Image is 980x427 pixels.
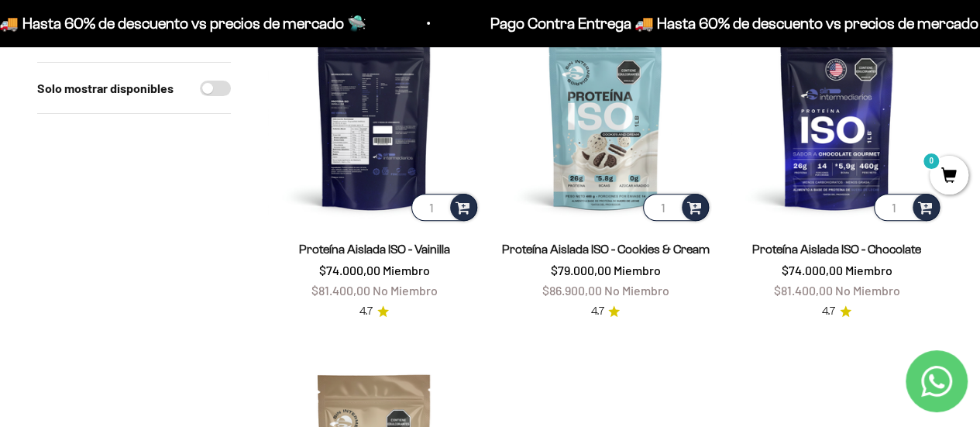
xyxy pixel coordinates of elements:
span: No Miembro [373,283,438,298]
span: $81.400,00 [773,283,832,298]
label: Solo mostrar disponibles [37,78,174,98]
span: 4.7 [822,303,835,320]
a: Proteína Aislada ISO - Vainilla [299,243,450,256]
a: 4.74.7 de 5.0 estrellas [359,303,389,320]
span: 4.7 [590,303,603,320]
a: 0 [930,168,968,185]
span: 4.7 [359,303,373,320]
span: $74.000,00 [781,263,842,277]
span: $81.400,00 [311,283,370,298]
mark: 0 [922,152,940,170]
span: $86.900,00 [542,283,601,298]
img: Proteína Aislada ISO - Vainilla [268,12,480,224]
span: $74.000,00 [319,263,380,277]
span: $79.000,00 [550,263,610,277]
span: No Miembro [603,283,669,298]
span: Miembro [844,263,892,277]
a: Proteína Aislada ISO - Cookies & Cream [501,243,709,256]
span: No Miembro [834,283,899,298]
a: 4.74.7 de 5.0 estrellas [822,303,851,320]
a: Proteína Aislada ISO - Chocolate [752,243,921,256]
a: 4.74.7 de 5.0 estrellas [590,303,620,320]
span: Miembro [613,263,660,277]
span: Miembro [383,263,430,277]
